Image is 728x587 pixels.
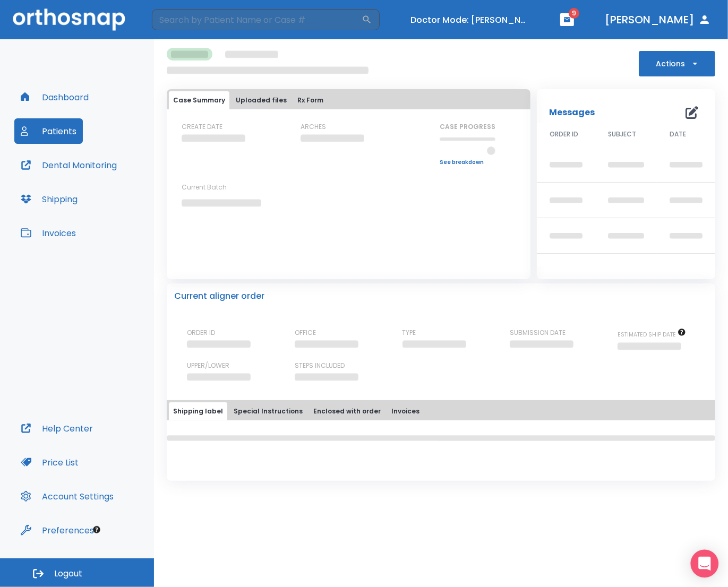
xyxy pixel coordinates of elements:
button: Special Instructions [229,402,307,420]
button: Preferences [14,517,100,543]
div: Tooltip anchor [92,525,101,534]
span: ORDER ID [550,130,578,139]
button: Help Center [14,416,99,441]
button: Doctor Mode: [PERSON_NAME] [406,11,534,29]
div: tabs [169,91,528,109]
button: Uploaded files [232,91,291,109]
button: Case Summary [169,91,229,109]
p: CASE PROGRESS [440,122,495,132]
button: Actions [639,51,715,76]
p: Current aligner order [174,290,264,303]
span: 9 [569,8,579,19]
p: UPPER/LOWER [187,361,229,370]
button: Shipping label [169,402,227,420]
button: Rx Form [293,91,328,109]
p: ARCHES [301,122,326,132]
span: SUBJECT [608,130,636,139]
p: ORDER ID [187,328,215,338]
div: tabs [169,402,713,420]
button: Shipping [14,186,84,212]
p: Messages [550,106,595,119]
p: CREATE DATE [182,122,222,132]
button: Patients [14,118,83,144]
span: The date will be available after approving treatment plan [618,331,686,339]
span: DATE [670,130,686,139]
span: Logout [54,568,82,580]
button: [PERSON_NAME] [601,10,715,29]
button: Invoices [387,402,424,420]
button: Enclosed with order [309,402,385,420]
img: Orthosnap [13,8,125,30]
a: See breakdown [440,159,495,166]
button: Dashboard [14,84,95,110]
div: Open Intercom Messenger [691,550,719,578]
p: STEPS INCLUDED [295,361,345,370]
p: SUBMISSION DATE [510,328,566,338]
input: Search by Patient Name or Case # [152,9,362,30]
button: Dental Monitoring [14,152,123,178]
p: TYPE [402,328,416,338]
p: Current Batch [182,183,277,192]
button: Account Settings [14,484,120,509]
button: Invoices [14,220,82,246]
p: OFFICE [295,328,316,338]
button: Price List [14,450,85,475]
